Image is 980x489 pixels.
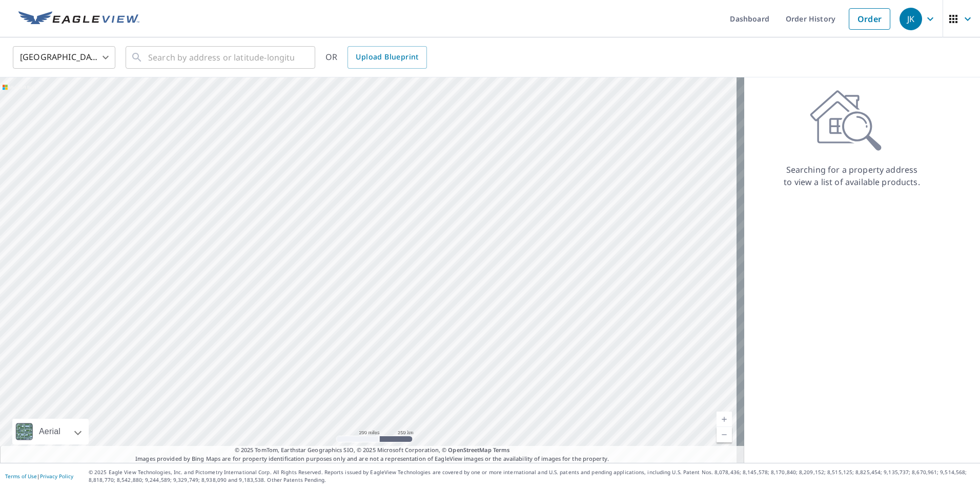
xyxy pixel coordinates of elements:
p: | [5,473,73,479]
a: Order [849,8,890,30]
a: Current Level 5, Zoom In [717,412,732,427]
a: Terms [493,446,510,454]
div: [GEOGRAPHIC_DATA] [13,43,115,72]
div: Aerial [36,419,64,444]
p: © 2025 Eagle View Technologies, Inc. and Pictometry International Corp. All Rights Reserved. Repo... [89,468,975,484]
span: © 2025 TomTom, Earthstar Geographics SIO, © 2025 Microsoft Corporation, © [235,446,510,455]
p: Searching for a property address to view a list of available products. [783,164,921,188]
a: Privacy Policy [40,473,73,480]
span: Upload Blueprint [356,51,418,64]
div: JK [900,8,922,30]
img: EV Logo [18,11,139,27]
div: Aerial [12,419,89,444]
a: OpenStreetMap [448,446,491,454]
a: Current Level 5, Zoom Out [717,427,732,442]
a: Terms of Use [5,473,37,480]
div: OR [325,46,427,69]
input: Search by address or latitude-longitude [148,43,294,72]
a: Upload Blueprint [348,46,426,69]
